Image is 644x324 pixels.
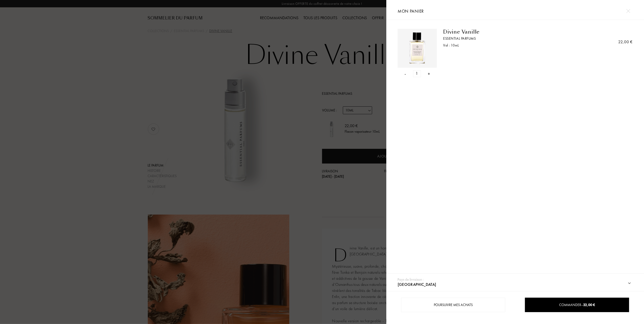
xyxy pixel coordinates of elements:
img: L3UNHBZLYN.png [399,30,436,67]
a: Divine Vanille [443,29,574,35]
div: 1 [413,70,421,77]
a: Essential Parfums [443,36,574,41]
div: + [428,70,430,77]
span: Commander – [559,303,595,307]
div: 22,00 € [618,39,632,45]
div: Pays de livraison : [397,277,424,283]
span: Mon panier [398,8,424,14]
div: - [405,70,406,77]
div: Poursuivre mes achats [401,298,505,312]
img: cross.svg [626,9,630,13]
div: Vol : 10 mL [443,43,574,48]
span: 22,00 € [583,303,595,307]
